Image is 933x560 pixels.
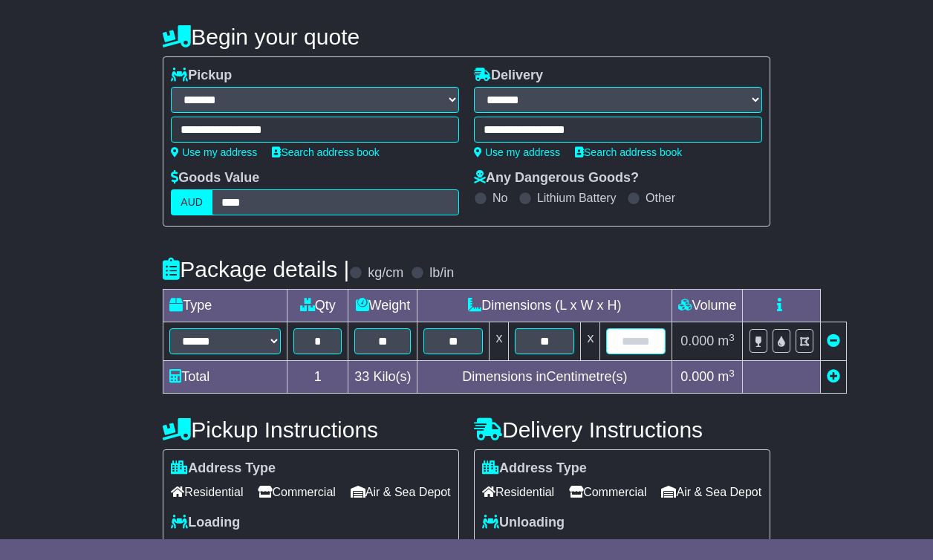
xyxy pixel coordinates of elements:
span: Residential [482,481,554,504]
td: Qty [287,290,348,322]
span: 0.000 [680,333,714,348]
td: Dimensions in Centimetre(s) [417,361,672,394]
h4: Pickup Instructions [163,417,459,442]
td: Weight [348,290,417,322]
td: Type [163,290,287,322]
span: m [718,369,735,384]
span: Residential [171,481,243,504]
a: Add new item [827,369,840,384]
a: Use my address [474,146,560,158]
span: 33 [354,369,369,384]
span: Air & Sea Depot [351,481,451,504]
sup: 3 [729,332,735,343]
h4: Begin your quote [163,25,770,49]
a: Remove this item [827,333,840,348]
span: m [718,333,735,348]
span: Air & Sea Depot [661,481,761,504]
span: Commercial [258,481,335,504]
td: Total [163,361,287,394]
label: Address Type [171,460,276,477]
td: Volume [672,290,743,322]
span: Forklift [171,535,221,558]
label: kg/cm [368,265,403,281]
label: Pickup [171,68,232,84]
label: Lithium Battery [537,191,617,205]
span: Tail Lift [547,535,599,558]
label: Address Type [482,460,587,477]
sup: 3 [729,368,735,379]
label: Other [646,191,675,205]
label: Goods Value [171,170,259,186]
span: Tail Lift [236,535,288,558]
label: Loading [171,515,240,531]
label: Any Dangerous Goods? [474,170,639,186]
a: Search address book [272,146,379,158]
label: AUD [171,189,212,215]
span: Commercial [569,481,646,504]
label: lb/in [429,265,454,281]
td: x [581,322,600,361]
label: No [492,191,507,205]
td: Dimensions (L x W x H) [417,290,672,322]
span: 0.000 [680,369,714,384]
label: Unloading [482,515,565,531]
td: x [490,322,509,361]
label: Delivery [474,68,543,84]
span: Forklift [482,535,533,558]
h4: Package details | [163,257,349,281]
td: Kilo(s) [348,361,417,394]
td: 1 [287,361,348,394]
a: Search address book [575,146,682,158]
h4: Delivery Instructions [474,417,770,442]
a: Use my address [171,146,257,158]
